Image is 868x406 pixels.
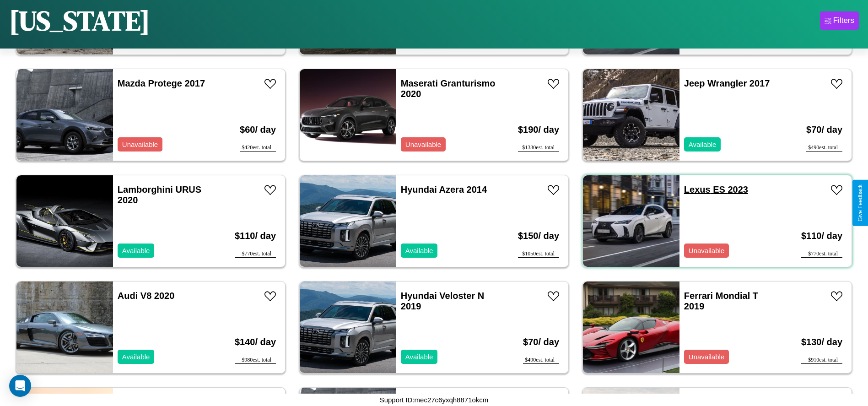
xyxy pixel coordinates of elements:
[235,357,276,364] div: $ 980 est. total
[801,222,842,250] h3: $ 110 / day
[401,78,496,99] a: Maserati Granturismo 2020
[518,222,559,250] h3: $ 150 / day
[122,244,150,257] p: Available
[240,144,276,152] div: $ 420 est. total
[689,138,717,151] p: Available
[820,11,859,30] button: Filters
[857,184,863,222] div: Give Feedback
[833,16,854,25] div: Filters
[118,291,175,301] a: Audi V8 2020
[380,394,489,406] p: Support ID: mec27c6yxqh8871okcm
[401,291,484,311] a: Hyundai Veloster N 2019
[689,351,724,363] p: Unavailable
[405,351,433,363] p: Available
[240,115,276,144] h3: $ 60 / day
[684,184,748,195] a: Lexus ES 2023
[523,357,559,364] div: $ 490 est. total
[801,250,842,258] div: $ 770 est. total
[806,115,842,144] h3: $ 70 / day
[118,78,205,88] a: Mazda Protege 2017
[684,78,770,88] a: Jeep Wrangler 2017
[801,328,842,357] h3: $ 130 / day
[122,351,150,363] p: Available
[689,244,724,257] p: Unavailable
[801,357,842,364] div: $ 910 est. total
[806,144,842,152] div: $ 490 est. total
[518,115,559,144] h3: $ 190 / day
[122,138,158,151] p: Unavailable
[9,2,150,39] h1: [US_STATE]
[518,144,559,152] div: $ 1330 est. total
[401,184,487,195] a: Hyundai Azera 2014
[235,328,276,357] h3: $ 140 / day
[235,250,276,258] div: $ 770 est. total
[523,328,559,357] h3: $ 70 / day
[684,291,758,311] a: Ferrari Mondial T 2019
[9,375,31,397] div: Open Intercom Messenger
[405,244,433,257] p: Available
[405,138,441,151] p: Unavailable
[118,184,201,205] a: Lamborghini URUS 2020
[235,222,276,250] h3: $ 110 / day
[518,250,559,258] div: $ 1050 est. total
